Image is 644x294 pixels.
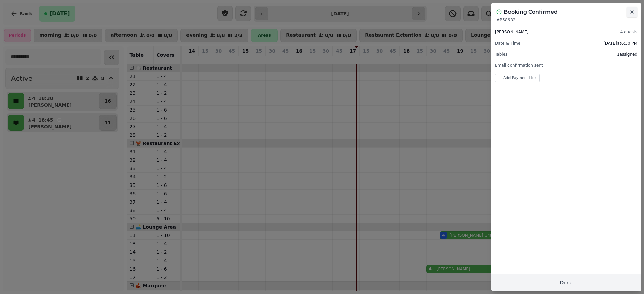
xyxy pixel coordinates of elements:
[496,17,636,23] p: # B58682
[491,60,641,71] div: Email confirmation sent
[603,41,637,46] span: [DATE] at 6:30 PM
[495,41,520,46] span: Date & Time
[495,52,507,57] span: Tables
[620,29,637,35] span: 4 guests
[495,74,540,82] button: Add Payment Link
[491,274,641,291] button: Done
[617,52,637,57] span: 1 assigned
[504,8,558,16] h2: Booking Confirmed
[495,29,529,35] span: [PERSON_NAME]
